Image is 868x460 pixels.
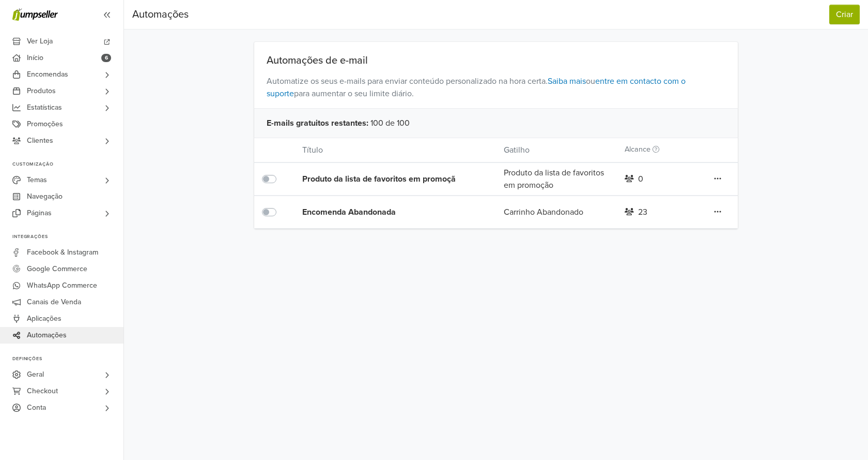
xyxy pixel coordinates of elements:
[12,234,123,240] p: Integrações
[295,144,496,156] div: Título
[27,50,43,66] span: Início
[496,167,617,191] div: Produto da lista de favoritos em promoção
[638,206,647,218] div: 23
[27,132,53,149] span: Clientes
[27,188,63,205] span: Navegação
[12,161,123,168] p: Customização
[496,206,617,218] div: Carrinho Abandonado
[27,244,98,261] span: Facebook & Instagram
[829,5,860,24] button: Criar
[302,173,463,185] div: Produto da lista de favoritos em promoção
[638,173,643,185] div: 0
[27,327,67,344] span: Automações
[27,99,62,116] span: Estatísticas
[625,144,659,155] label: Alcance
[27,66,68,83] span: Encomendas
[27,277,97,294] span: WhatsApp Commerce
[267,117,368,129] span: E-mails gratuitos restantes :
[101,54,111,62] span: 6
[254,54,738,67] div: Automações de e-mail
[254,67,738,108] span: Automatize os seus e-mails para enviar conteúdo personalizado na hora certa. ou para aumentar o s...
[27,205,52,221] span: Páginas
[27,366,44,383] span: Geral
[496,144,617,156] div: Gatilho
[27,116,63,132] span: Promoções
[27,399,46,416] span: Conta
[12,356,123,362] p: Definições
[27,383,58,399] span: Checkout
[27,294,81,310] span: Canais de Venda
[302,206,463,218] div: Encomenda Abandonada
[27,83,56,99] span: Produtos
[132,4,189,25] div: Automações
[27,33,53,50] span: Ver Loja
[27,261,87,277] span: Google Commerce
[254,108,738,138] div: 100 de 100
[548,76,586,86] a: Saiba mais
[27,172,47,188] span: Temas
[27,310,61,327] span: Aplicações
